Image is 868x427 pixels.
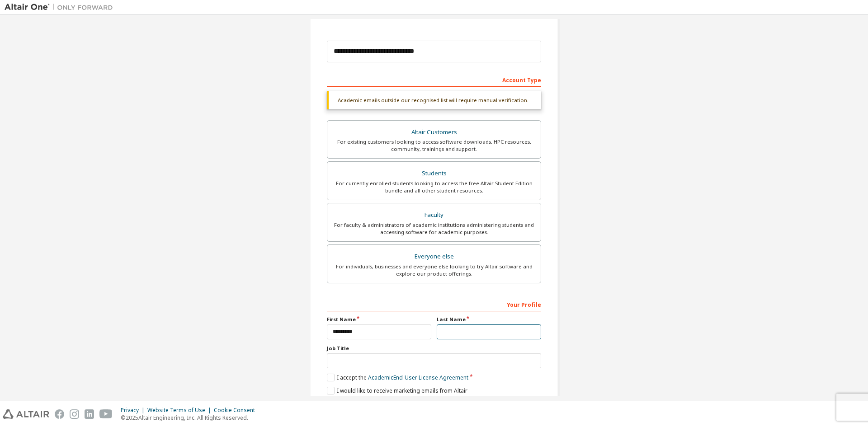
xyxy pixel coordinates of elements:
label: I accept the [327,374,468,381]
div: Cookie Consent [214,407,260,414]
div: Academic emails outside our recognised list will require manual verification. [327,91,541,109]
label: Job Title [327,345,541,352]
label: First Name [327,316,431,323]
div: For currently enrolled students looking to access the free Altair Student Edition bundle and all ... [333,180,535,194]
img: youtube.svg [99,409,113,419]
img: Altair One [5,3,118,12]
div: Faculty [333,209,535,221]
div: For individuals, businesses and everyone else looking to try Altair software and explore our prod... [333,263,535,277]
div: For existing customers looking to access software downloads, HPC resources, community, trainings ... [333,138,535,153]
div: For faculty & administrators of academic institutions administering students and accessing softwa... [333,221,535,236]
p: © 2025 Altair Engineering, Inc. All Rights Reserved. [121,414,260,422]
label: Last Name [437,316,541,323]
label: I would like to receive marketing emails from Altair [327,387,467,394]
img: instagram.svg [70,409,79,419]
img: facebook.svg [55,409,64,419]
img: altair_logo.svg [3,409,49,419]
div: Your Profile [327,297,541,311]
a: Academic End-User License Agreement [368,374,468,381]
div: Privacy [121,407,147,414]
div: Account Type [327,72,541,87]
div: Altair Customers [333,126,535,139]
div: Website Terms of Use [147,407,214,414]
div: Students [333,167,535,180]
div: Everyone else [333,250,535,263]
img: linkedin.svg [85,409,94,419]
